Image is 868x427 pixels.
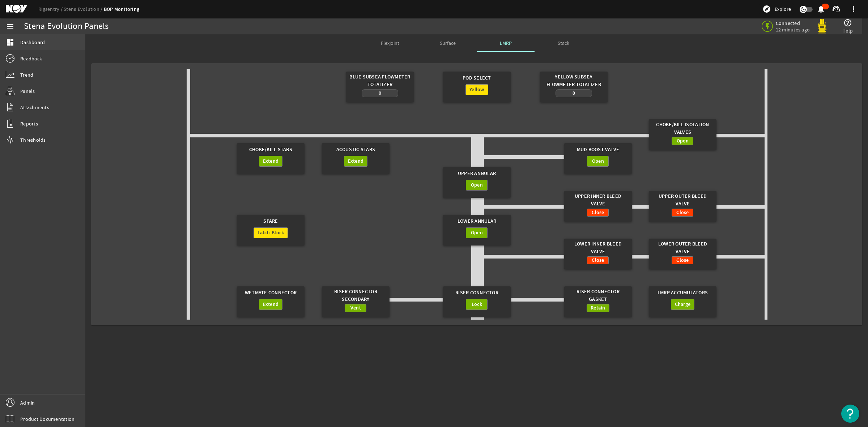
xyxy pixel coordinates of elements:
button: Explore [759,3,794,15]
div: Choke/Kill Isolation Valves [652,119,713,137]
mat-icon: dashboard [6,38,14,47]
div: Acoustic Stabs [325,143,386,156]
span: Explore [775,5,791,13]
span: Reports [20,120,38,127]
div: Wetmate Connector [240,286,301,299]
span: Open [471,229,483,236]
span: Product Documentation [20,415,75,423]
div: Riser Connector [446,286,507,299]
mat-icon: help_outline [843,18,852,27]
div: Choke/Kill Stabs [240,143,301,156]
span: Open [471,182,483,189]
span: Dashboard [20,39,45,46]
mat-icon: notifications [817,5,825,13]
span: Lock [472,301,482,308]
div: Stena Evolution Panels [24,23,109,30]
div: Riser Connector Secondary [325,286,386,304]
span: Close [592,209,604,216]
span: Close [676,257,689,264]
div: Upper Inner Bleed Valve [567,191,628,209]
div: Upper Outer Bleed Valve [652,191,713,209]
div: LMRP Accumulators [652,286,713,299]
span: Latch-Block [258,229,284,236]
span: Extend [263,158,279,165]
span: Retain [591,304,605,312]
div: Blue Subsea Flowmeter Totalizer [349,72,410,89]
span: Open [592,158,604,165]
span: Close [676,209,689,216]
span: Connected [776,20,810,26]
span: Flexjoint [381,40,399,46]
span: Readback [20,55,42,62]
div: Lower Outer Bleed Valve [652,239,713,256]
span: Trend [20,71,33,78]
span: 12 minutes ago [776,26,810,33]
button: more_vert [845,0,862,18]
div: Mud Boost Valve [567,143,628,156]
span: Extend [263,301,279,308]
div: Lower Inner Bleed Valve [567,239,628,256]
span: Close [592,257,604,264]
button: Open Resource Center [841,405,859,423]
div: Lower Annular [446,215,507,227]
span: 0 [573,90,575,97]
span: 0 [379,90,381,97]
div: Riser Connector Gasket [567,286,628,304]
span: Open [677,137,689,145]
span: Attachments [20,104,49,111]
a: Rigsentry [38,6,64,12]
span: Thresholds [20,136,46,144]
div: Upper Annular [446,167,507,180]
a: BOP Monitoring [104,6,140,13]
span: Surface [440,40,456,46]
mat-icon: explore [762,5,771,13]
span: Yellow [469,86,484,93]
div: Spare [240,215,301,227]
div: Pod Select [446,72,507,84]
mat-icon: support_agent [832,5,841,13]
span: Vent [350,304,361,312]
div: Yellow Subsea Flowmeter Totalizer [543,72,604,89]
span: Panels [20,87,35,95]
img: Yellowpod.svg [815,19,829,34]
span: LMRP [500,40,512,46]
mat-icon: menu [6,22,14,31]
span: Admin [20,399,35,406]
a: Stena Evolution [64,6,104,12]
span: Charge [675,301,691,308]
span: Extend [348,158,364,165]
span: Stack [558,40,569,46]
span: Help [842,27,853,34]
